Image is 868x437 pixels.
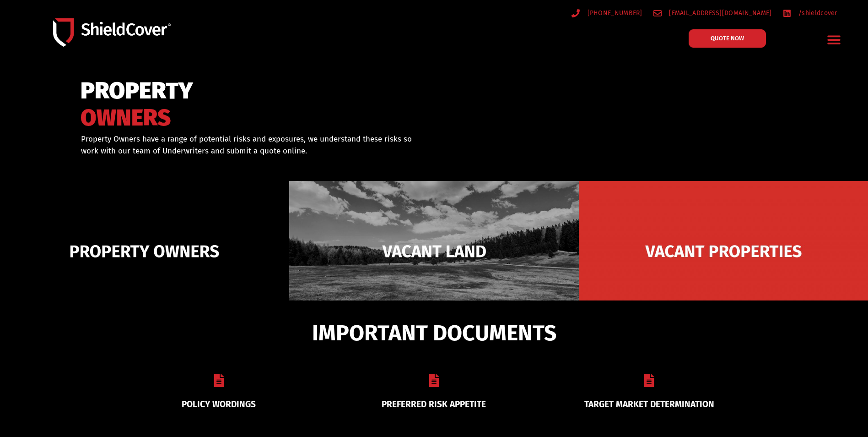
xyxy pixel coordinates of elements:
span: [PHONE_NUMBER] [585,7,642,19]
span: PROPERTY [81,82,193,100]
a: [PHONE_NUMBER] [571,7,642,19]
img: Shield-Cover-Underwriting-Australia-logo-full [53,18,171,47]
a: [EMAIL_ADDRESS][DOMAIN_NAME] [653,7,772,19]
p: Property Owners have a range of potential risks and exposures, we understand these risks so work ... [81,133,422,157]
a: /shieldcover [783,7,837,19]
span: [EMAIL_ADDRESS][DOMAIN_NAME] [667,7,771,19]
a: QUOTE NOW [689,29,766,48]
div: Menu Toggle [823,29,845,50]
a: POLICY WORDINGS [182,399,256,410]
img: Vacant Land liability cover [289,181,578,322]
a: TARGET MARKET DETERMINATION [584,399,714,410]
span: QUOTE NOW [711,35,744,41]
span: IMPORTANT DOCUMENTS [312,324,556,342]
span: /shieldcover [796,7,837,19]
a: PREFERRED RISK APPETITE [382,399,486,410]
